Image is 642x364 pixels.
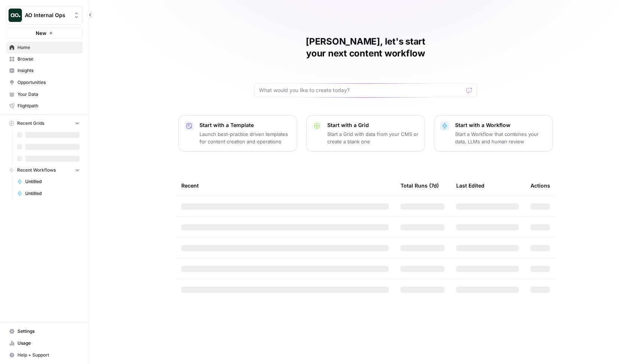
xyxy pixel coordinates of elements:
span: Recent Workflows [17,167,56,173]
button: Start with a GridStart a Grid with data from your CMS or create a blank one [306,115,425,152]
a: Settings [6,325,83,337]
button: Start with a TemplateLaunch best-practice driven templates for content creation and operations [178,115,297,152]
span: Untitled [25,178,80,185]
span: Untitled [25,190,80,197]
img: AO Internal Ops Logo [9,9,22,22]
a: Untitled [14,176,83,188]
a: Usage [6,337,83,349]
p: Start with a Template [200,121,291,129]
input: What would you like to create today? [259,87,463,94]
a: Home [6,42,83,53]
div: Total Runs (7d) [401,175,439,196]
span: New [36,29,46,37]
a: Opportunities [6,77,83,88]
a: Your Data [6,88,83,100]
span: AO Internal Ops [25,12,70,19]
h1: [PERSON_NAME], let's start your next content workflow [254,36,477,59]
span: Your Data [17,91,80,98]
button: Recent Workflows [6,165,83,176]
a: Flightpath [6,100,83,112]
span: Usage [17,340,80,347]
button: Start with a WorkflowStart a Workflow that combines your data, LLMs and human review [434,115,553,152]
p: Start with a Workflow [455,121,547,129]
span: Opportunities [17,79,80,86]
span: Browse [17,56,80,62]
span: Insights [17,67,80,74]
a: Browse [6,53,83,65]
p: Launch best-practice driven templates for content creation and operations [200,130,291,145]
p: Start a Workflow that combines your data, LLMs and human review [455,130,547,145]
span: Help + Support [17,352,80,358]
p: Start a Grid with data from your CMS or create a blank one [327,130,419,145]
div: Last Edited [456,175,484,196]
button: Recent Grids [6,118,83,129]
span: Recent Grids [17,120,44,127]
p: Start with a Grid [327,121,419,129]
div: Actions [531,175,550,196]
span: Home [17,44,80,51]
div: Recent [181,175,389,196]
span: Settings [17,328,80,335]
span: Flightpath [17,103,80,109]
a: Untitled [14,188,83,199]
button: New [6,27,83,39]
button: Help + Support [6,349,83,361]
button: Workspace: AO Internal Ops [6,6,83,25]
a: Insights [6,65,83,77]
